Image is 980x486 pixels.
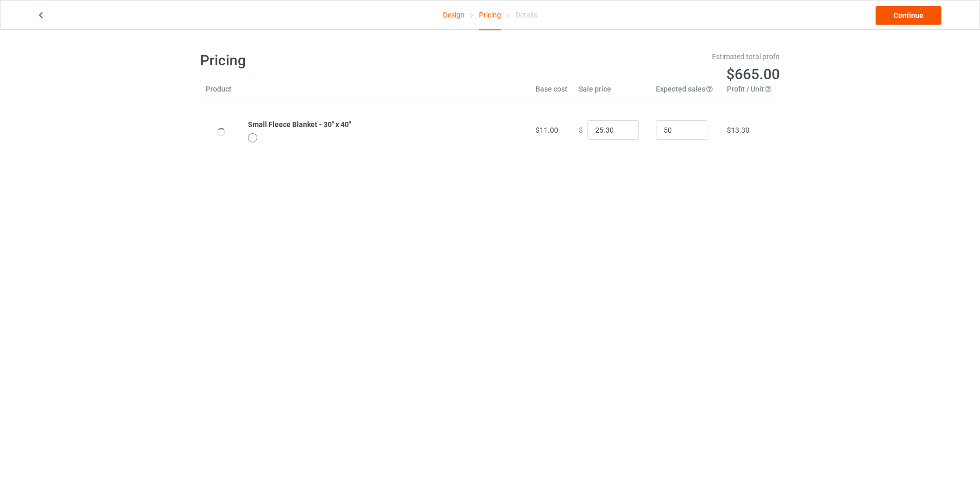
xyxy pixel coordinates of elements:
[579,126,583,134] span: $
[530,84,573,101] th: Base cost
[876,6,941,25] a: Continue
[200,84,242,101] th: Product
[200,51,483,70] h1: Pricing
[650,84,721,101] th: Expected sales
[497,51,780,62] div: Estimated total profit
[721,84,780,101] th: Profit / Unit
[515,1,537,29] div: Details
[573,84,650,101] th: Sale price
[479,1,501,30] div: Pricing
[536,126,558,134] span: $11.00
[443,1,465,29] a: Design
[726,66,780,83] span: $665.00
[727,126,750,134] span: $13.30
[248,120,351,129] b: Small Fleece Blanket - 30" x 40"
